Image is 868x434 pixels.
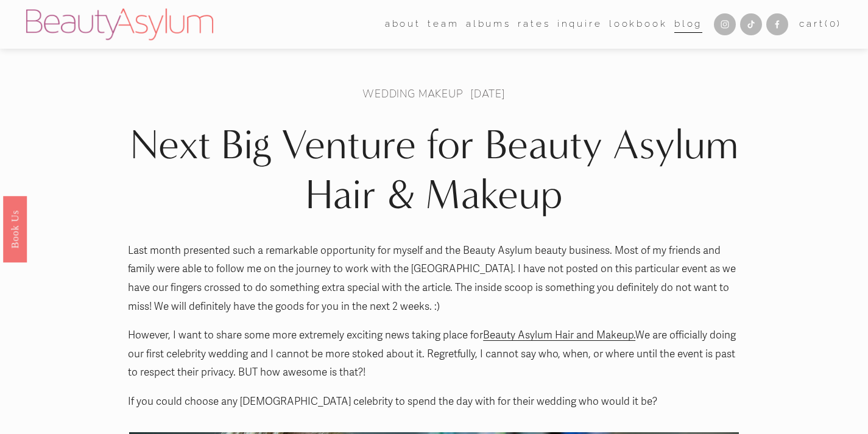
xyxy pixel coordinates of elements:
[128,121,740,220] h1: Next Big Venture for Beauty Asylum Hair & Makeup
[740,13,762,35] a: TikTok
[518,15,550,34] a: Rates
[428,16,459,33] span: team
[466,15,511,34] a: albums
[825,18,842,29] span: ( )
[470,86,506,100] span: [DATE]
[3,195,27,262] a: Book Us
[830,18,838,29] span: 0
[714,13,736,35] a: Instagram
[557,15,602,34] a: Inquire
[26,9,213,40] img: Beauty Asylum | Bridal Hair &amp; Makeup Charlotte &amp; Atlanta
[362,86,464,100] a: Wedding Makeup
[609,15,668,34] a: Lookbook
[483,329,635,341] a: Beauty Asylum Hair and Makeup.
[128,326,740,382] p: However, I want to share some more extremely exciting news taking place for We are officially doi...
[385,15,421,34] a: folder dropdown
[766,13,788,35] a: Facebook
[799,16,842,33] a: 0 items in cart
[128,242,740,316] p: Last month presented such a remarkable opportunity for myself and the Beauty Asylum beauty busine...
[674,15,702,34] a: Blog
[385,16,421,33] span: about
[128,393,740,411] p: If you could choose any [DEMOGRAPHIC_DATA] celebrity to spend the day with for their wedding who ...
[428,15,459,34] a: folder dropdown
